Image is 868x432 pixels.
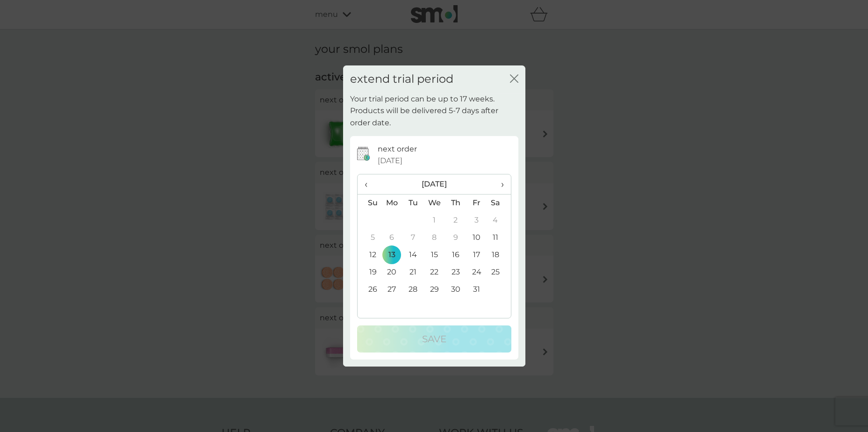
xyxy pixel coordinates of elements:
[381,281,403,298] td: 27
[494,174,503,194] span: ›
[423,229,445,246] td: 8
[466,212,487,229] td: 3
[466,281,487,298] td: 31
[422,331,446,346] p: Save
[358,229,381,246] td: 5
[510,74,518,84] button: close
[402,194,423,212] th: Tu
[466,264,487,281] td: 24
[378,143,417,155] p: next order
[487,212,510,229] td: 4
[358,194,381,212] th: Su
[381,246,403,264] td: 13
[487,229,510,246] td: 11
[423,246,445,264] td: 15
[358,246,381,264] td: 12
[466,246,487,264] td: 17
[423,194,445,212] th: We
[423,264,445,281] td: 22
[381,264,403,281] td: 20
[402,229,423,246] td: 7
[402,281,423,298] td: 28
[445,281,466,298] td: 30
[487,246,510,264] td: 18
[487,264,510,281] td: 25
[402,264,423,281] td: 21
[381,229,403,246] td: 6
[423,212,445,229] td: 1
[381,194,403,212] th: Mo
[357,325,511,353] button: Save
[466,194,487,212] th: Fr
[365,174,374,194] span: ‹
[358,281,381,298] td: 26
[445,194,466,212] th: Th
[445,246,466,264] td: 16
[358,264,381,281] td: 19
[402,246,423,264] td: 14
[350,93,518,129] p: Your trial period can be up to 17 weeks. Products will be delivered 5-7 days after order date.
[445,229,466,246] td: 9
[466,229,487,246] td: 10
[381,174,488,194] th: [DATE]
[423,281,445,298] td: 29
[487,194,510,212] th: Sa
[378,155,402,167] span: [DATE]
[350,72,453,86] h2: extend trial period
[445,212,466,229] td: 2
[445,264,466,281] td: 23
